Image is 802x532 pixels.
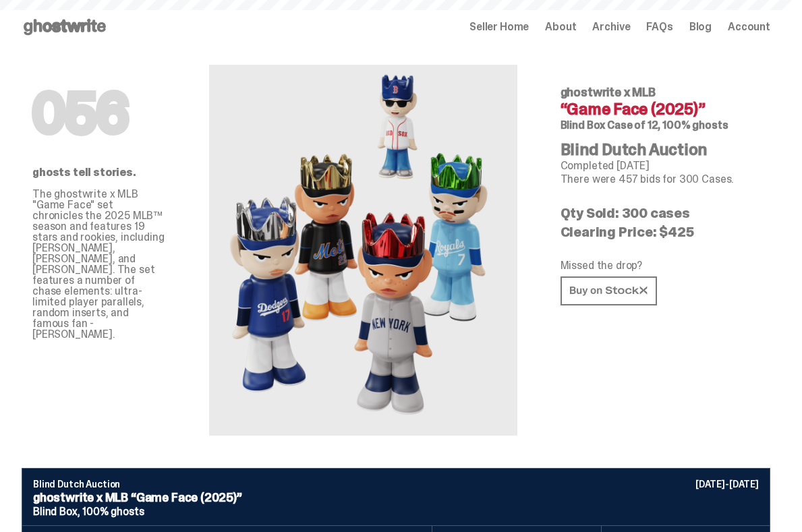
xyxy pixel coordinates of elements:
img: MLB&ldquo;Game Face (2025)&rdquo; [214,65,511,436]
p: Completed [DATE] [561,160,760,171]
p: Blind Dutch Auction [33,479,759,489]
a: Blog [689,22,712,32]
a: Account [728,22,770,32]
p: Qty Sold: 300 cases [561,206,760,220]
a: FAQs [646,22,672,32]
span: 100% ghosts [82,504,144,519]
span: ghostwrite x MLB [561,84,656,100]
a: About [545,22,576,32]
span: Blind Box, [33,504,80,519]
p: ghosts tell stories. [32,167,166,178]
a: Archive [592,22,630,32]
span: Case of 12, 100% ghosts [607,118,728,132]
p: Clearing Price: $425 [561,225,760,239]
h4: Blind Dutch Auction [561,142,760,158]
p: Missed the drop? [561,260,760,271]
a: Seller Home [469,22,529,32]
p: The ghostwrite x MLB "Game Face" set chronicles the 2025 MLB™ season and features 19 stars and ro... [32,189,166,340]
p: [DATE]-[DATE] [695,479,759,489]
p: ghostwrite x MLB “Game Face (2025)” [33,492,759,504]
p: There were 457 bids for 300 Cases. [561,174,760,185]
h1: 056 [32,86,166,140]
h4: “Game Face (2025)” [561,101,760,117]
span: Blind Box [561,118,606,132]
